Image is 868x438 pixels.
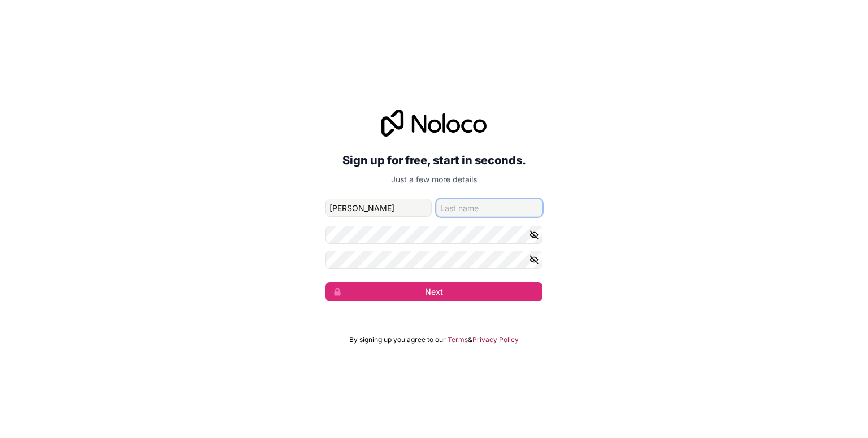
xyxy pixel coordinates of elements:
a: Privacy Policy [472,335,519,344]
input: family-name [436,199,542,217]
h2: Sign up for free, start in seconds. [325,150,542,170]
button: Next [325,282,542,301]
span: & [468,335,472,344]
input: Password [325,226,542,244]
a: Terms [448,335,468,344]
p: Just a few more details [325,174,542,185]
input: given-name [325,199,432,217]
input: Confirm password [325,251,542,269]
span: By signing up you agree to our [349,335,446,344]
